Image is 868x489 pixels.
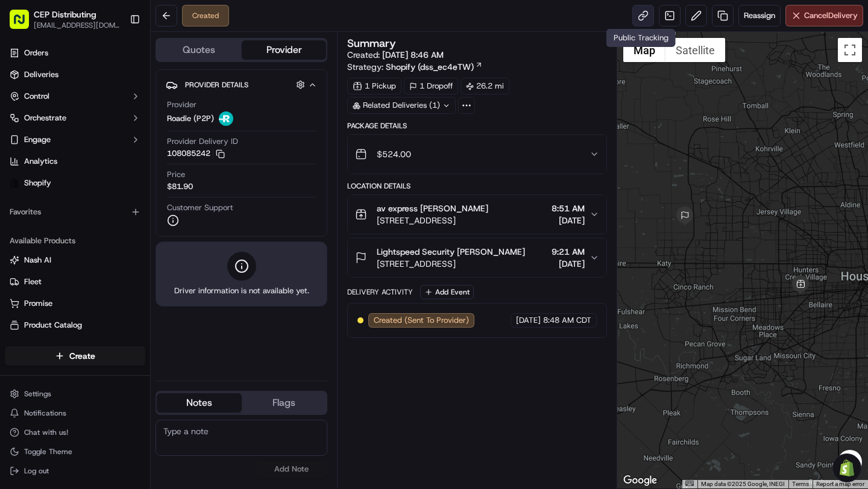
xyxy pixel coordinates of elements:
[24,408,66,418] span: Notifications
[377,258,525,270] span: [STREET_ADDRESS]
[377,214,488,226] span: [STREET_ADDRESS]
[7,264,97,286] a: 📗Knowledge Base
[24,156,57,167] span: Analytics
[838,38,862,62] button: Toggle fullscreen view
[12,208,31,227] img: Dennis Smirnov
[114,269,193,281] span: API Documentation
[37,219,98,229] span: [PERSON_NAME]
[187,154,219,169] button: See all
[665,38,725,62] button: Show satellite imagery
[54,115,198,127] div: Start new chat
[5,294,145,313] button: Promise
[167,148,225,159] button: 108085242
[461,78,509,95] div: 26.2 mi
[744,10,775,21] span: Reassign
[5,130,145,149] button: Engage
[5,463,145,479] button: Log out
[543,315,591,326] span: 8:48 AM CDT
[386,61,483,73] a: Shopify (dss_ec4eTW)
[5,251,145,270] button: Nash AI
[347,181,606,191] div: Location Details
[785,5,863,26] button: CancelDelivery
[25,115,47,137] img: 4920774857489_3d7f54699973ba98c624_72.jpg
[10,255,140,266] a: Nash AI
[5,346,145,366] button: Create
[85,298,146,308] a: Powered byPylon
[606,29,676,47] div: Public Tracking
[34,20,120,30] button: [EMAIL_ADDRESS][DOMAIN_NAME]
[24,320,82,331] span: Product Catalog
[347,61,483,73] div: Strategy:
[219,111,233,126] img: roadie-logo-v2.jpg
[24,269,92,281] span: Knowledge Base
[5,316,145,335] button: Product Catalog
[5,231,145,251] div: Available Products
[377,246,525,258] span: Lightspeed Security [PERSON_NAME]
[24,187,34,197] img: 1736555255976-a54dd68f-1ca7-489b-9aae-adbdc363a1c4
[157,393,242,413] button: Notes
[552,246,585,258] span: 9:21 AM
[167,181,193,192] span: $81.90
[701,481,785,487] span: Map data ©2025 Google, INEGI
[685,481,694,486] button: Keyboard shortcuts
[620,473,660,488] img: Google
[167,136,238,147] span: Provider Delivery ID
[10,320,140,331] a: Product Catalog
[24,178,51,188] span: Shopify
[100,187,104,196] span: •
[205,119,219,133] button: Start new chat
[12,157,81,166] div: Past conversations
[167,169,185,180] span: Price
[242,393,327,413] button: Flags
[24,298,52,309] span: Promise
[12,115,34,137] img: 1736555255976-a54dd68f-1ca7-489b-9aae-adbdc363a1c4
[348,238,606,277] button: Lightspeed Security [PERSON_NAME][STREET_ADDRESS]9:21 AM[DATE]
[804,10,858,21] span: Cancel Delivery
[100,219,104,229] span: •
[24,389,51,399] span: Settings
[5,202,145,222] div: Favorites
[348,195,606,234] button: av express [PERSON_NAME][STREET_ADDRESS]8:51 AM[DATE]
[552,202,585,214] span: 8:51 AM
[37,187,98,196] span: [PERSON_NAME]
[107,187,131,196] span: [DATE]
[420,285,474,299] button: Add Event
[24,48,48,58] span: Orders
[347,287,413,297] div: Delivery Activity
[5,5,125,34] button: CEP Distributing[EMAIL_ADDRESS][DOMAIN_NAME]
[166,75,317,95] button: Provider Details
[347,97,456,114] div: Related Deliveries (1)
[12,48,219,67] p: Welcome 👋
[516,315,541,326] span: [DATE]
[12,175,31,195] img: Grace Nketiah
[157,40,242,60] button: Quotes
[552,214,585,226] span: [DATE]
[24,255,51,266] span: Nash AI
[24,91,49,102] span: Control
[5,108,145,128] button: Orchestrate
[54,127,166,137] div: We're available if you need us!
[5,443,145,460] button: Toggle Theme
[12,12,36,36] img: Nash
[347,38,396,49] h3: Summary
[623,38,665,62] button: Show street map
[5,152,145,171] a: Analytics
[5,43,145,63] a: Orders
[120,299,146,308] span: Pylon
[31,78,217,90] input: Got a question? Start typing here...
[5,385,145,402] button: Settings
[242,40,327,60] button: Provider
[5,405,145,422] button: Notifications
[24,134,51,145] span: Engage
[174,285,309,296] span: Driver information is not available yet.
[382,49,444,60] span: [DATE] 8:46 AM
[347,78,401,95] div: 1 Pickup
[5,87,145,106] button: Control
[107,219,131,229] span: [DATE]
[24,466,49,476] span: Log out
[34,8,96,20] span: CEP Distributing
[348,135,606,173] button: $524.00
[5,272,145,291] button: Fleet
[792,481,809,487] a: Terms (opens in new tab)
